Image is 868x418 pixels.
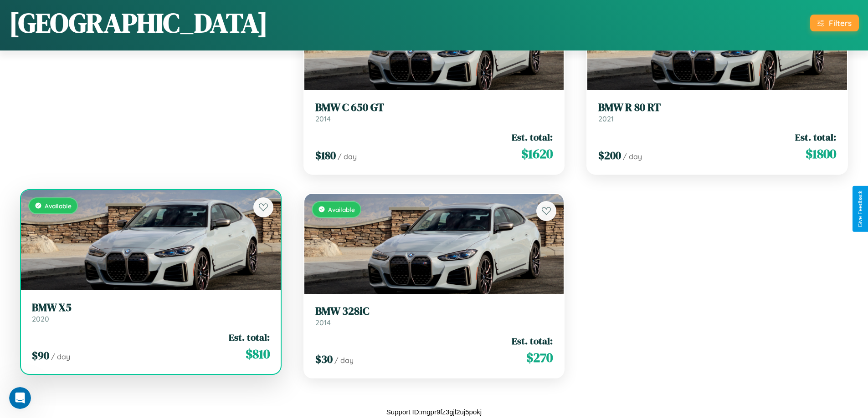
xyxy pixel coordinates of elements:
a: BMW R 80 RT2021 [598,101,836,123]
span: Est. total: [795,131,836,144]
span: $ 810 [246,345,270,363]
div: Filters [829,18,852,28]
button: Filters [810,15,859,31]
span: $ 200 [598,148,621,163]
a: BMW 328iC2014 [315,305,553,327]
span: 2014 [315,318,331,327]
span: / day [51,352,70,361]
span: Available [328,206,355,213]
span: Available [45,202,72,210]
span: / day [334,356,354,365]
span: $ 270 [526,348,553,367]
h3: BMW X5 [32,301,270,314]
h3: BMW C 650 GT [315,101,553,114]
span: $ 1620 [521,145,553,163]
h3: BMW R 80 RT [598,101,836,114]
span: $ 30 [315,352,333,367]
span: / day [338,152,357,161]
span: $ 1800 [806,145,836,163]
span: $ 180 [315,148,336,163]
p: Support ID: mgpr9fz3gjl2uj5pokj [386,406,482,418]
span: Est. total: [512,131,553,144]
h1: [GEOGRAPHIC_DATA] [9,4,268,41]
div: Give Feedback [857,191,863,227]
span: 2021 [598,114,614,123]
iframe: Intercom live chat [9,387,31,409]
span: 2020 [32,314,49,323]
span: $ 90 [32,348,49,363]
span: / day [623,152,642,161]
span: 2014 [315,114,331,123]
a: BMW X52020 [32,301,270,323]
h3: BMW 328iC [315,305,553,318]
span: Est. total: [512,334,553,347]
a: BMW C 650 GT2014 [315,101,553,123]
span: Est. total: [229,331,270,344]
